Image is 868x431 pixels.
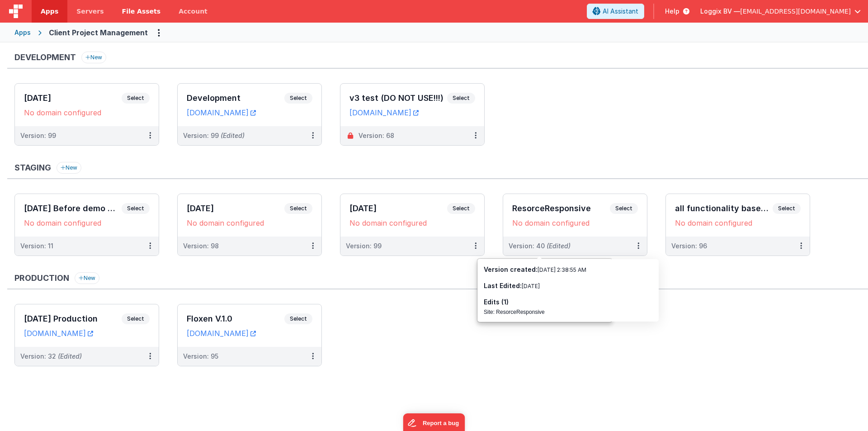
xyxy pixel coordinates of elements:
div: Version: 32 [20,352,82,361]
div: No domain configured [675,218,801,227]
span: [EMAIL_ADDRESS][DOMAIN_NAME] [740,7,851,16]
button: New [75,272,99,284]
span: (Edited) [547,242,571,250]
h3: [DATE] Before demo version [24,204,122,213]
h3: Development [187,94,284,103]
h3: Last Edited: [484,281,653,290]
h3: Edits (1) [484,298,653,307]
a: [DOMAIN_NAME] [187,329,256,338]
h3: all functionality based on task code. [675,204,773,213]
div: Apps [14,28,31,37]
div: Version: 11 [20,242,53,251]
span: Select [122,313,150,324]
h3: Development [14,53,76,62]
div: No domain configured [187,218,312,227]
div: Version: 40 [509,242,571,251]
button: Options [151,25,166,40]
div: Version: 99 [346,242,382,251]
div: Version: 95 [183,352,218,361]
span: Select [284,313,312,324]
a: [DOMAIN_NAME] [24,329,93,338]
span: Select [284,203,312,214]
div: No domain configured [349,218,475,227]
button: Loggix BV — [EMAIL_ADDRESS][DOMAIN_NAME] [700,7,861,16]
span: Select [773,203,801,214]
h3: [DATE] [24,94,122,103]
div: Version: 96 [671,242,707,251]
h3: Floxen V.1.0 [187,314,284,323]
div: Version: 99 [20,131,56,140]
h3: v3 test (DO NOT USE!!!) [349,94,447,103]
span: Select [284,93,312,104]
div: Client Project Management [49,27,148,38]
h3: [DATE] [187,204,284,213]
div: Version: 99 [183,131,245,140]
span: Loggix BV — [700,7,740,16]
div: No domain configured [24,218,150,227]
div: No domain configured [24,108,150,117]
h3: ResorceResponsive [512,204,610,213]
span: (Edited) [58,352,82,360]
a: [DOMAIN_NAME] [187,108,256,117]
span: Select [447,93,475,104]
div: Version: 98 [183,242,219,251]
span: Select [122,203,150,214]
span: Apps [41,7,58,16]
span: Select [122,93,150,104]
div: No domain configured [512,218,638,227]
h3: [DATE] Production [24,314,122,323]
span: File Assets [122,7,161,16]
span: Select [447,203,475,214]
h3: Staging [14,163,51,172]
button: AI Assistant [587,4,644,19]
span: [DATE] [522,283,540,289]
span: Help [665,7,679,16]
span: Servers [76,7,104,16]
button: New [81,52,106,63]
h3: Production [14,274,69,283]
button: New [57,162,81,174]
div: Site: ResorceResponsive [484,308,653,316]
h3: Version created: [484,265,653,274]
span: (Edited) [221,132,245,139]
a: [DOMAIN_NAME] [349,108,419,117]
span: [DATE] 2:38:55 AM [538,266,586,273]
h3: [DATE] [349,204,447,213]
span: AI Assistant [603,7,638,16]
div: Version: 68 [359,131,394,140]
span: Select [610,203,638,214]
